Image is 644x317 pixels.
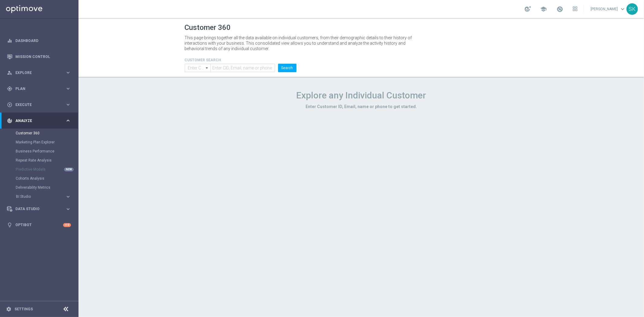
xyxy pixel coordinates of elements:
i: keyboard_arrow_right [65,102,71,107]
a: Dashboard [15,33,71,49]
button: Search [278,64,296,72]
h4: CUSTOMER SEARCH [185,58,296,62]
div: Cohorts Analysis [16,174,78,183]
i: keyboard_arrow_right [65,118,71,123]
button: lightbulb Optibot +10 [7,223,71,227]
span: BI Studio [16,195,59,198]
div: Execute [7,102,65,107]
a: Optibot [15,217,63,233]
span: keyboard_arrow_down [619,6,626,12]
div: Repeat Rate Analysis [16,156,78,165]
i: lightbulb [7,222,12,228]
i: keyboard_arrow_right [65,86,71,91]
span: school [540,6,547,12]
button: play_circle_outline Execute keyboard_arrow_right [7,102,71,107]
button: equalizer Dashboard [7,38,71,43]
p: This page brings together all the data available on individual customers, from their demographic ... [185,35,417,51]
button: person_search Explore keyboard_arrow_right [7,70,71,75]
div: Explore [7,70,65,75]
i: arrow_drop_down [204,64,210,72]
button: gps_fixed Plan keyboard_arrow_right [7,86,71,91]
button: BI Studio keyboard_arrow_right [16,194,71,199]
div: SK [626,3,638,15]
h3: Enter Customer ID, Email, name or phone to get started. [185,104,538,109]
button: track_changes Analyze keyboard_arrow_right [7,118,71,123]
a: Business Performance [16,149,63,154]
div: Optibot [7,217,71,233]
div: Business Performance [16,147,78,156]
a: Deliverability Metrics [16,185,63,190]
span: Analyze [15,119,65,123]
a: [PERSON_NAME]keyboard_arrow_down [590,5,626,14]
div: Data Studio [7,206,65,212]
i: play_circle_outline [7,102,12,107]
a: Settings [14,307,33,311]
div: Predictive Models [16,165,78,174]
a: Marketing Plan Explorer [16,140,63,145]
div: BI Studio [16,192,78,201]
i: equalizer [7,38,12,43]
div: NEW [64,168,74,171]
a: Repeat Rate Analysis [16,158,63,163]
h1: Customer 360 [185,23,538,32]
i: keyboard_arrow_right [65,206,71,212]
div: Plan [7,86,65,91]
div: Customer 360 [16,129,78,138]
i: keyboard_arrow_right [65,70,71,75]
input: Enter CID, Email, name or phone [210,64,275,72]
input: Enter CID, Email, name or phone [185,64,211,72]
span: Explore [15,71,65,75]
span: Plan [15,87,65,91]
h1: Explore any Individual Customer [185,90,538,101]
button: Mission Control [7,54,71,59]
a: Cohorts Analysis [16,176,63,181]
div: +10 [63,223,71,227]
button: Data Studio keyboard_arrow_right [7,207,71,211]
span: Data Studio [15,207,65,211]
div: Marketing Plan Explorer [16,138,78,147]
div: Analyze [7,118,65,123]
i: person_search [7,70,12,75]
i: settings [6,306,11,312]
div: BI Studio [16,195,65,198]
i: track_changes [7,118,12,123]
a: Customer 360 [16,131,63,136]
i: keyboard_arrow_right [65,194,71,200]
div: Mission Control [7,49,71,65]
a: Mission Control [15,49,71,65]
div: Dashboard [7,33,71,49]
span: Execute [15,103,65,107]
div: Deliverability Metrics [16,183,78,192]
i: gps_fixed [7,86,12,91]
